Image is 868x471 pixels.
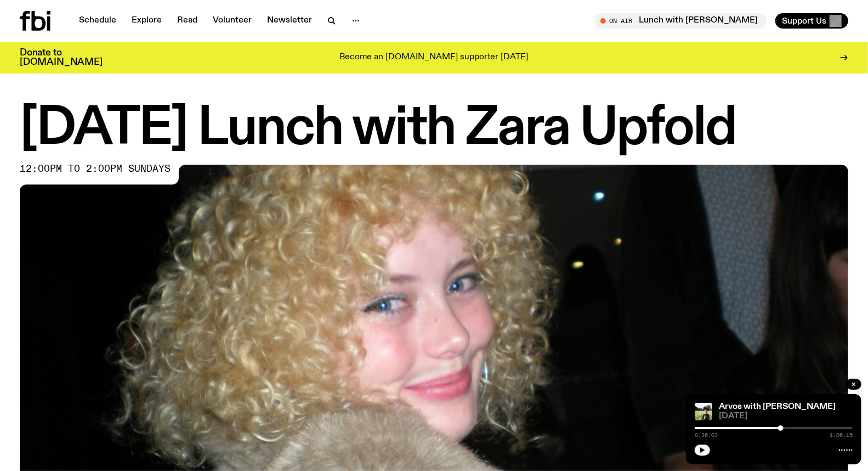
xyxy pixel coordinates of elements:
button: On AirLunch with [PERSON_NAME] [595,13,767,29]
span: 12:00pm to 2:00pm sundays [20,165,171,173]
p: Become an [DOMAIN_NAME] supporter [DATE] [340,53,529,63]
a: Schedule [72,13,123,29]
h3: Donate to [DOMAIN_NAME] [20,48,103,67]
span: 1:06:15 [830,433,853,438]
h1: [DATE] Lunch with Zara Upfold [20,104,848,154]
a: Volunteer [206,13,258,29]
img: Bri is smiling and wearing a black t-shirt. She is standing in front of a lush, green field. Ther... [695,403,712,420]
span: 0:36:03 [695,433,718,438]
a: Explore [125,13,168,29]
a: Newsletter [260,13,319,29]
span: Support Us [782,16,826,26]
span: [DATE] [719,412,853,420]
button: Support Us [775,13,848,29]
a: Arvos with [PERSON_NAME] [719,402,836,411]
a: Read [171,13,204,29]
